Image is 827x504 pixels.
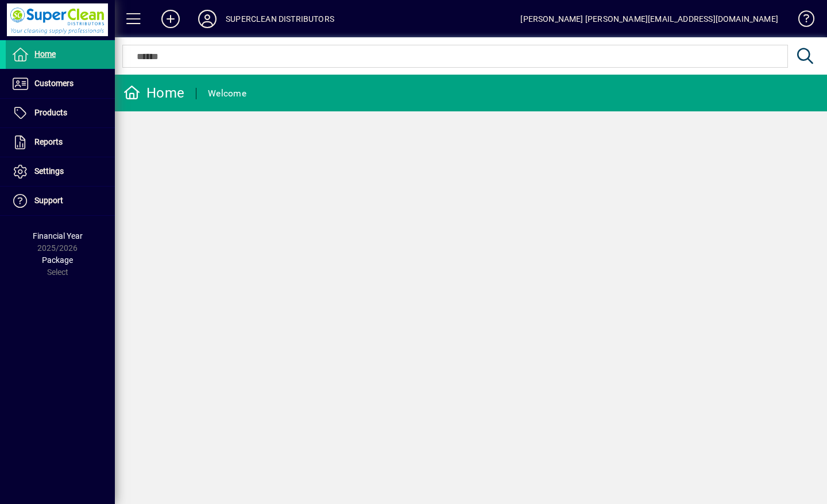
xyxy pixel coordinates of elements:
[123,84,184,102] div: Home
[34,166,64,176] span: Settings
[6,157,115,186] a: Settings
[6,69,115,98] a: Customers
[34,49,56,59] span: Home
[42,255,73,265] span: Package
[34,196,63,205] span: Support
[152,9,189,29] button: Add
[6,99,115,127] a: Products
[33,231,83,241] span: Financial Year
[6,187,115,215] a: Support
[520,10,778,28] div: [PERSON_NAME] [PERSON_NAME][EMAIL_ADDRESS][DOMAIN_NAME]
[34,79,74,88] span: Customers
[6,128,115,157] a: Reports
[226,10,334,28] div: SUPERCLEAN DISTRIBUTORS
[189,9,226,29] button: Profile
[34,137,63,146] span: Reports
[790,2,813,40] a: Knowledge Base
[34,108,67,117] span: Products
[208,84,246,103] div: Welcome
